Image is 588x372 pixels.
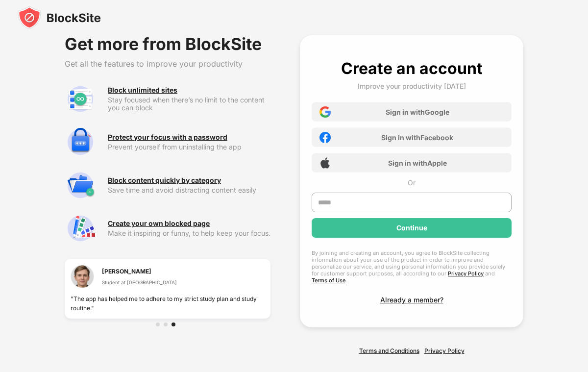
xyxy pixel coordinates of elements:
img: premium-customize-block-page.svg [65,213,96,244]
div: Improve your productivity [DATE] [358,82,466,90]
div: Protect your focus with a password [108,133,227,141]
div: Get all the features to improve your productivity [65,59,270,69]
img: premium-unlimited-blocklist.svg [65,83,96,115]
div: Block unlimited sites [108,86,177,94]
img: google-icon.png [319,106,331,118]
a: Terms of Use [312,277,345,284]
div: By joining and creating an account, you agree to BlockSite collecting information about your use ... [312,249,512,284]
a: Privacy Policy [424,347,465,354]
a: Terms and Conditions [359,347,419,354]
img: apple-icon.png [319,157,331,169]
div: Student at [GEOGRAPHIC_DATA] [102,278,177,286]
div: Create an account [341,59,483,78]
img: facebook-icon.png [319,132,331,143]
div: [PERSON_NAME] [102,267,177,276]
div: Sign in with Google [386,108,449,116]
img: premium-category.svg [65,170,96,201]
div: Save time and avoid distracting content easily [108,186,270,194]
div: Sign in with Apple [388,159,447,167]
div: Get more from BlockSite [65,35,270,53]
img: blocksite-icon-black.svg [18,6,101,29]
img: testimonial-3.jpg [71,265,94,288]
a: Privacy Policy [448,270,484,277]
div: Already a member? [380,296,443,304]
div: Make it inspiring or funny, to help keep your focus. [108,229,270,237]
div: Create your own blocked page [108,220,210,227]
div: Sign in with Facebook [381,133,453,142]
div: Stay focused when there’s no limit to the content you can block [108,96,270,112]
div: Continue [396,224,427,232]
div: "The app has helped me to adhere to my strict study plan and study routine." [71,294,265,313]
div: Block content quickly by category [108,176,221,184]
div: Or [408,178,416,187]
img: premium-password-protection.svg [65,126,96,158]
div: Prevent yourself from uninstalling the app [108,143,270,151]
